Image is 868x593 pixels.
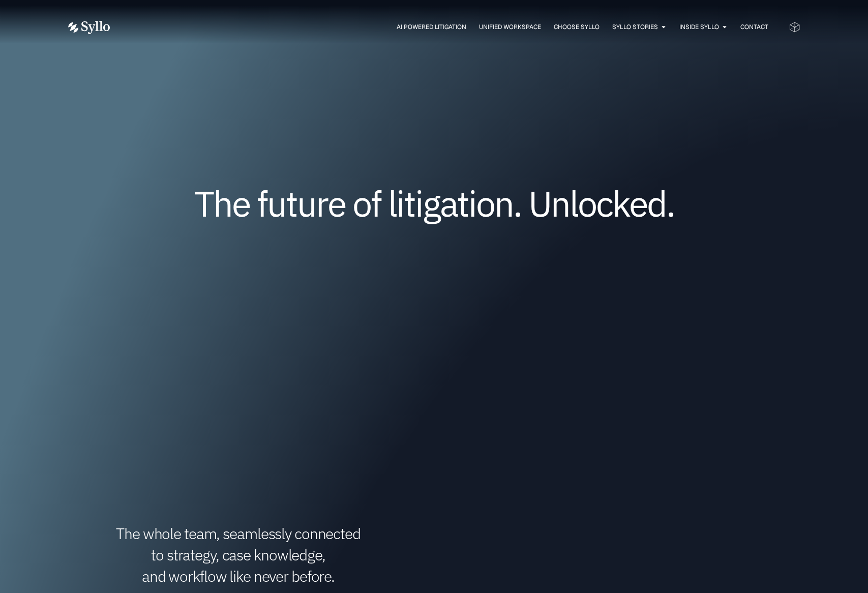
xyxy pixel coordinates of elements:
h1: The whole team, seamlessly connected to strategy, case knowledge, and workflow like never before. [68,523,409,587]
div: Menu Toggle [130,22,768,32]
img: Vector [68,21,110,34]
a: AI Powered Litigation [397,22,466,32]
a: Syllo Stories [612,22,658,32]
a: Inside Syllo [679,22,719,32]
nav: Menu [130,22,768,32]
a: Choose Syllo [554,22,600,32]
a: Contact [740,22,768,32]
a: Unified Workspace [479,22,541,32]
h1: The future of litigation. Unlocked. [129,187,739,220]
